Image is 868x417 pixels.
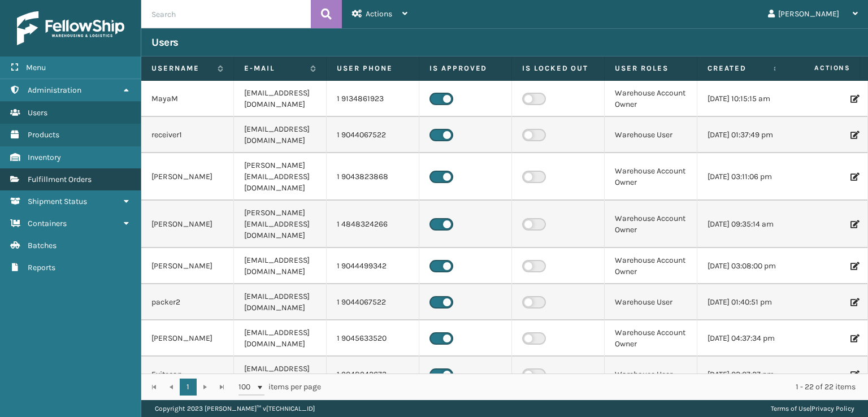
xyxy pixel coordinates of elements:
[429,63,501,73] label: Is Approved
[327,320,419,357] td: 1 9045633520
[366,9,392,19] span: Actions
[141,81,234,117] td: MayaM
[141,320,234,357] td: [PERSON_NAME]
[151,36,179,49] h3: Users
[522,63,594,73] label: Is Locked Out
[141,201,234,248] td: [PERSON_NAME]
[26,63,46,72] span: Menu
[234,248,327,284] td: [EMAIL_ADDRESS][DOMAIN_NAME]
[327,248,419,284] td: 1 9044499342
[244,63,305,73] label: E-mail
[850,173,857,181] i: Edit
[850,131,857,139] i: Edit
[615,63,687,73] label: User Roles
[605,320,697,357] td: Warehouse Account Owner
[605,284,697,320] td: Warehouse User
[605,248,697,284] td: Warehouse Account Owner
[605,201,697,248] td: Warehouse Account Owner
[28,153,61,162] span: Inventory
[28,197,87,206] span: Shipment Status
[850,298,857,306] i: Edit
[28,219,67,228] span: Containers
[697,357,790,393] td: [DATE] 02:07:27 pm
[234,201,327,248] td: [PERSON_NAME][EMAIL_ADDRESS][DOMAIN_NAME]
[327,117,419,153] td: 1 9044067522
[28,108,47,118] span: Users
[779,59,857,77] span: Actions
[697,320,790,357] td: [DATE] 04:37:34 pm
[605,153,697,201] td: Warehouse Account Owner
[708,63,768,73] label: Created
[337,381,856,393] div: 1 - 22 of 22 items
[28,175,92,184] span: Fulfillment Orders
[141,117,234,153] td: receiver1
[141,284,234,320] td: packer2
[238,381,255,393] span: 100
[17,11,124,45] img: logo
[155,400,315,417] p: Copyright 2023 [PERSON_NAME]™ v [TECHNICAL_ID]
[850,95,857,103] i: Edit
[771,405,810,412] a: Terms of Use
[180,379,197,396] a: 1
[28,130,59,140] span: Products
[327,201,419,248] td: 1 4848324266
[234,320,327,357] td: [EMAIL_ADDRESS][DOMAIN_NAME]
[697,81,790,117] td: [DATE] 10:15:15 am
[327,153,419,201] td: 1 9043823868
[151,63,212,73] label: Username
[605,117,697,153] td: Warehouse User
[697,201,790,248] td: [DATE] 09:35:14 am
[850,371,857,379] i: Edit
[771,400,854,417] div: |
[811,405,854,412] a: Privacy Policy
[850,335,857,342] i: Edit
[141,248,234,284] td: [PERSON_NAME]
[327,357,419,393] td: 1 9048942673
[697,153,790,201] td: [DATE] 03:11:06 pm
[697,284,790,320] td: [DATE] 01:40:51 pm
[28,85,81,95] span: Administration
[337,63,409,73] label: User phone
[234,153,327,201] td: [PERSON_NAME][EMAIL_ADDRESS][DOMAIN_NAME]
[238,379,321,396] span: items per page
[234,117,327,153] td: [EMAIL_ADDRESS][DOMAIN_NAME]
[605,357,697,393] td: Warehouse User
[697,248,790,284] td: [DATE] 03:08:00 pm
[28,241,57,250] span: Batches
[327,284,419,320] td: 1 9044067522
[234,357,327,393] td: [EMAIL_ADDRESS][DOMAIN_NAME]
[141,153,234,201] td: [PERSON_NAME]
[850,220,857,228] i: Edit
[697,117,790,153] td: [DATE] 01:37:49 pm
[234,284,327,320] td: [EMAIL_ADDRESS][DOMAIN_NAME]
[234,81,327,117] td: [EMAIL_ADDRESS][DOMAIN_NAME]
[605,81,697,117] td: Warehouse Account Owner
[28,263,55,272] span: Reports
[327,81,419,117] td: 1 9134861923
[141,357,234,393] td: Exitscan
[850,262,857,270] i: Edit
